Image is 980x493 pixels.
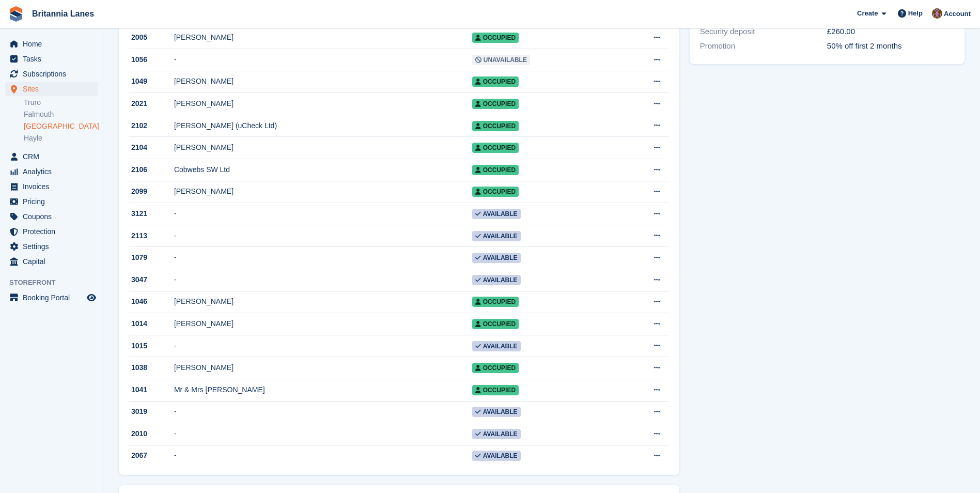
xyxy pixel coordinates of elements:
[472,429,521,439] span: Available
[472,407,521,417] span: Available
[24,133,98,143] a: Hayle
[174,225,472,247] td: -
[827,26,954,38] div: £260.00
[944,9,971,19] span: Account
[23,82,85,96] span: Sites
[23,209,85,224] span: Coupons
[472,76,519,87] span: Occupied
[24,110,98,119] a: Falmouth
[5,67,98,81] a: menu
[857,8,878,19] span: Create
[23,254,85,269] span: Capital
[174,164,472,175] div: Cobwebs SW Ltd
[129,32,174,43] div: 2005
[472,341,521,351] span: Available
[174,32,472,43] div: [PERSON_NAME]
[5,52,98,66] a: menu
[472,451,521,461] span: Available
[23,194,85,209] span: Pricing
[174,203,472,225] td: -
[908,8,923,19] span: Help
[23,179,85,194] span: Invoices
[174,296,472,307] div: [PERSON_NAME]
[23,239,85,254] span: Settings
[472,253,521,263] span: Available
[129,362,174,373] div: 1038
[129,384,174,395] div: 1041
[28,5,98,22] a: Britannia Lanes
[174,247,472,269] td: -
[129,98,174,109] div: 2021
[472,143,519,153] span: Occupied
[472,187,519,197] span: Occupied
[23,67,85,81] span: Subscriptions
[23,149,85,164] span: CRM
[472,275,521,285] span: Available
[5,239,98,254] a: menu
[472,297,519,307] span: Occupied
[5,179,98,194] a: menu
[23,37,85,51] span: Home
[129,120,174,131] div: 2102
[472,121,519,131] span: Occupied
[129,296,174,307] div: 1046
[174,120,472,131] div: [PERSON_NAME] (uCheck Ltd)
[5,82,98,96] a: menu
[472,363,519,373] span: Occupied
[24,121,98,131] a: [GEOGRAPHIC_DATA]
[472,231,521,241] span: Available
[5,209,98,224] a: menu
[932,8,942,19] img: Andy Collier
[174,362,472,373] div: [PERSON_NAME]
[129,76,174,87] div: 1049
[129,230,174,241] div: 2113
[174,142,472,153] div: [PERSON_NAME]
[129,164,174,175] div: 2106
[129,428,174,439] div: 2010
[174,186,472,197] div: [PERSON_NAME]
[5,224,98,239] a: menu
[129,252,174,263] div: 1079
[174,269,472,291] td: -
[9,278,103,288] span: Storefront
[472,385,519,395] span: Occupied
[827,40,954,52] div: 50% off first 2 months
[472,319,519,329] span: Occupied
[472,55,530,65] span: Unavailable
[174,423,472,445] td: -
[5,149,98,164] a: menu
[5,194,98,209] a: menu
[5,37,98,51] a: menu
[174,98,472,109] div: [PERSON_NAME]
[5,254,98,269] a: menu
[129,208,174,219] div: 3121
[174,335,472,357] td: -
[472,165,519,175] span: Occupied
[174,49,472,71] td: -
[5,290,98,305] a: menu
[129,274,174,285] div: 3047
[472,33,519,43] span: Occupied
[174,76,472,87] div: [PERSON_NAME]
[129,142,174,153] div: 2104
[23,52,85,66] span: Tasks
[23,224,85,239] span: Protection
[8,6,24,22] img: stora-icon-8386f47178a22dfd0bd8f6a31ec36ba5ce8667c1dd55bd0f319d3a0aa187defe.svg
[23,164,85,179] span: Analytics
[174,384,472,395] div: Mr & Mrs [PERSON_NAME]
[129,341,174,351] div: 1015
[23,290,85,305] span: Booking Portal
[129,450,174,461] div: 2067
[700,40,827,52] div: Promotion
[700,26,827,38] div: Security deposit
[85,291,98,304] a: Preview store
[472,99,519,109] span: Occupied
[129,186,174,197] div: 2099
[174,445,472,467] td: -
[129,406,174,417] div: 3019
[24,98,98,107] a: Truro
[129,318,174,329] div: 1014
[129,54,174,65] div: 1056
[174,401,472,423] td: -
[472,209,521,219] span: Available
